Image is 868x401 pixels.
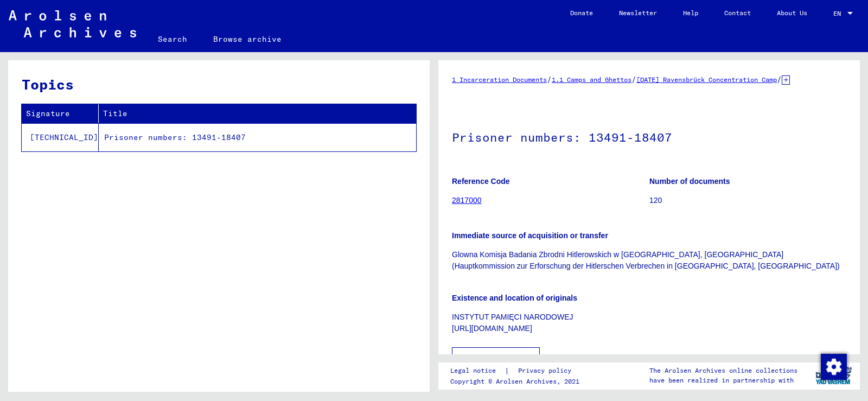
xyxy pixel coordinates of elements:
p: The Arolsen Archives online collections [649,366,797,375]
h1: Prisoner numbers: 13491-18407 [452,112,846,160]
a: 1.1 Camps and Ghettos [552,75,631,84]
b: Reference Code [452,177,510,186]
p: Copyright © Arolsen Archives, 2021 [450,377,584,386]
th: Signature [22,104,99,123]
h3: Topics [22,74,416,95]
a: Privacy policy [509,365,584,377]
img: yv_logo.png [813,362,854,389]
div: | [450,365,584,377]
a: 1 Incarceration Documents [452,75,547,84]
img: Change consent [821,354,847,380]
span: / [777,74,782,84]
th: Title [99,104,416,123]
b: Existence and location of originals [452,294,577,302]
span: / [547,74,552,84]
button: Show all meta data [452,347,540,368]
b: Immediate source of acquisition or transfer [452,231,608,240]
span: EN [833,10,845,17]
p: have been realized in partnership with [649,375,797,385]
img: Arolsen_neg.svg [9,10,136,37]
td: [TECHNICAL_ID] [22,123,99,151]
td: Prisoner numbers: 13491-18407 [99,123,416,151]
a: Browse archive [200,26,295,52]
p: INSTYTUT PAMIĘCI NARODOWEJ [URL][DOMAIN_NAME] [452,311,846,334]
a: Search [145,26,200,52]
a: [DATE] Ravensbrück Concentration Camp [636,75,777,84]
p: 120 [649,195,846,206]
div: Change consent [820,353,846,379]
a: Legal notice [450,365,505,377]
span: / [631,74,636,84]
a: 2817000 [452,196,482,205]
b: Number of documents [649,177,730,186]
p: Glowna Komisja Badania Zbrodni Hitlerowskich w [GEOGRAPHIC_DATA], [GEOGRAPHIC_DATA] (Hauptkommiss... [452,249,846,272]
